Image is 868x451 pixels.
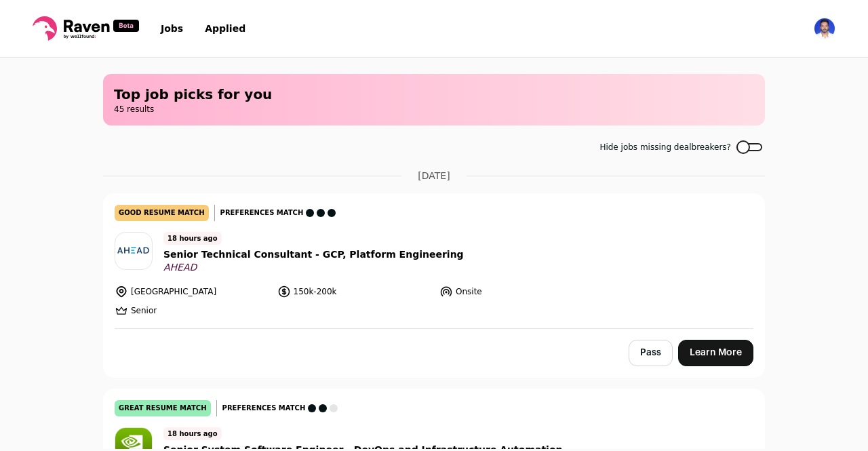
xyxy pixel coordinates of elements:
[163,427,222,440] span: 18 hours ago
[115,205,209,221] div: good resume match
[599,142,731,153] span: Hide jobs missing dealbreakers?
[220,206,304,220] span: Preferences match
[115,304,269,317] li: Senior
[114,85,754,104] h1: Top job picks for you
[161,23,183,34] a: Jobs
[104,194,764,328] a: good resume match Preferences match 18 hours ago Senior Technical Consultant - GCP, Platform Engi...
[115,400,211,416] div: great resume match
[163,262,464,274] span: AHEAD
[115,285,269,298] li: [GEOGRAPHIC_DATA]
[163,248,464,262] span: Senior Technical Consultant - GCP, Platform Engineering
[814,18,835,39] img: 16329026-medium_jpg
[205,23,245,34] a: Applied
[115,243,152,258] img: a69ca43e675d428fb670d185dc3c3aafba89d47b8194b024276e09ea27e57c9b.jpg
[814,18,835,39] button: Open dropdown
[678,340,753,366] a: Learn More
[163,232,222,245] span: 18 hours ago
[439,285,594,298] li: Onsite
[418,169,450,182] span: [DATE]
[629,340,673,366] button: Pass
[222,401,306,415] span: Preferences match
[277,285,432,298] li: 150k-200k
[114,104,754,115] span: 45 results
